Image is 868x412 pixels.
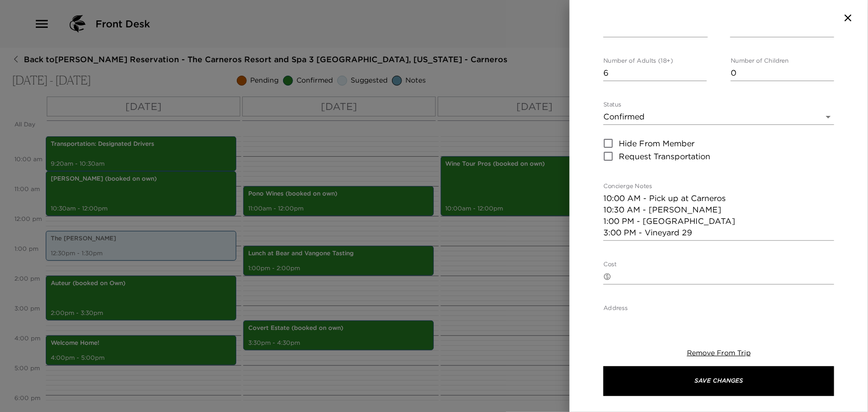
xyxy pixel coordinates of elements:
[619,137,694,149] span: Hide From Member
[687,348,751,358] button: Remove From Trip
[603,57,673,65] label: Number of Adults (18+)
[603,366,834,396] button: Save Changes
[603,193,834,238] textarea: 10:00 AM - Pick up at Carneros 10:30 AM - [PERSON_NAME] 1:00 PM - [GEOGRAPHIC_DATA] 3:00 PM - Vin...
[603,182,652,191] label: Concierge Notes
[603,109,834,125] div: Confirmed
[619,150,710,162] span: Request Transportation
[603,304,628,312] label: Address
[731,57,789,65] label: Number of Children
[603,101,622,109] label: Status
[687,348,751,357] span: Remove From Trip
[603,260,617,269] label: Cost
